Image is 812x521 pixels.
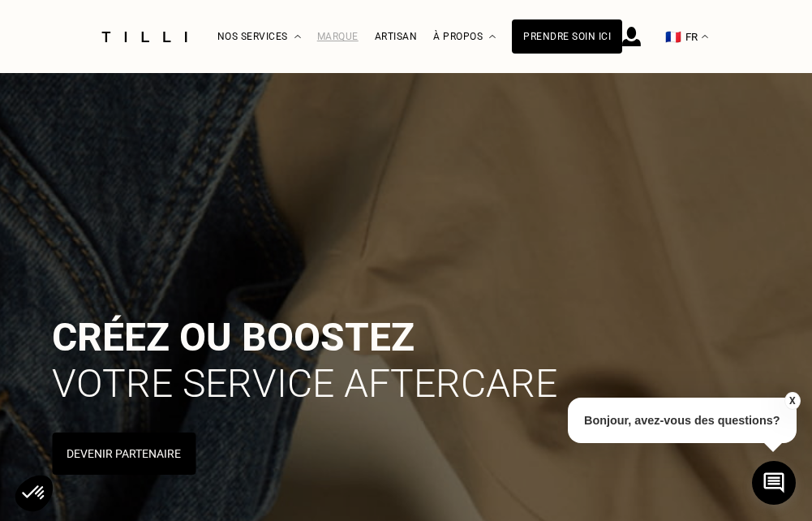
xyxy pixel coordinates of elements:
[52,314,415,360] span: Créez ou boostez
[433,1,496,73] div: À propos
[294,35,301,39] img: Menu déroulant
[622,27,641,46] img: icône connexion
[665,29,681,45] span: 🇫🇷
[489,35,496,39] img: Menu déroulant à propos
[568,398,797,443] p: Bonjour, avez-vous des questions?
[375,31,418,42] a: Artisan
[702,35,708,39] img: menu déroulant
[512,19,622,54] a: Prendre soin ici
[317,31,359,42] a: Marque
[96,32,193,42] img: Logo du service de couturière Tilli
[784,392,800,410] button: X
[217,1,301,73] div: Nos services
[52,433,195,475] button: Devenir Partenaire
[657,1,716,73] button: 🇫🇷 FR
